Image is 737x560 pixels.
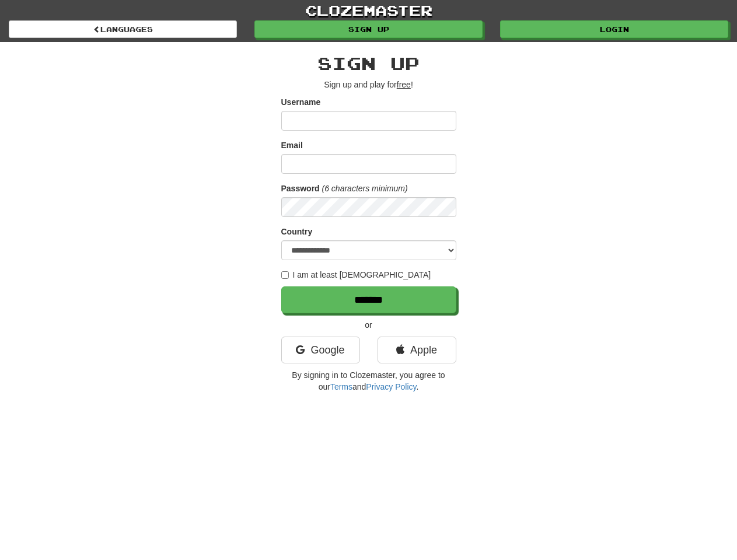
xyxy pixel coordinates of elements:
label: Password [281,183,320,194]
p: By signing in to Clozemaster, you agree to our and . [281,369,456,393]
a: Privacy Policy [366,382,416,391]
p: Sign up and play for ! [281,79,456,90]
label: Email [281,139,303,151]
label: Country [281,226,313,237]
input: I am at least [DEMOGRAPHIC_DATA] [281,271,289,279]
u: free [397,80,411,89]
a: Apple [378,337,456,363]
p: or [281,319,456,331]
label: I am at least [DEMOGRAPHIC_DATA] [281,269,431,281]
a: Terms [330,382,352,391]
a: Login [500,20,728,38]
h2: Sign up [281,54,456,73]
a: Languages [9,20,237,38]
a: Google [281,337,360,363]
em: (6 characters minimum) [322,184,408,193]
label: Username [281,96,321,108]
a: Sign up [254,20,483,38]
